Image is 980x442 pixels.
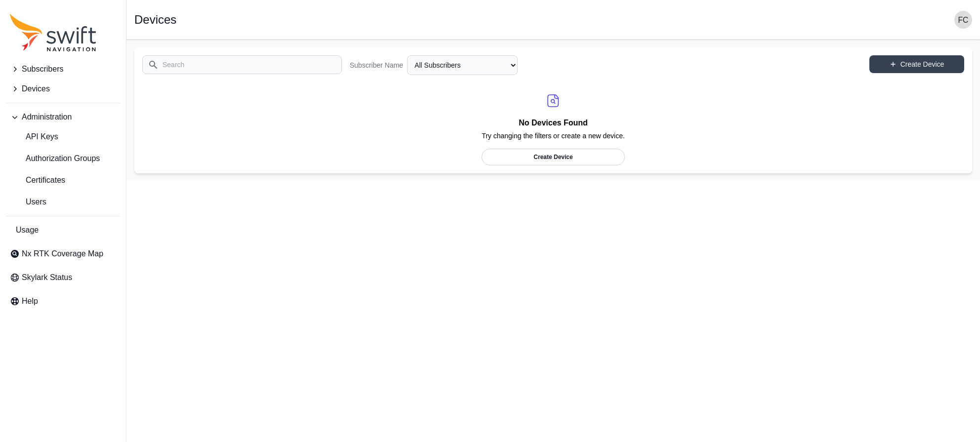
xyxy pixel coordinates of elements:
[6,244,120,264] a: Nx RTK Coverage Map
[407,55,518,75] select: Subscriber
[22,111,72,123] span: Administration
[22,248,103,260] span: Nx RTK Coverage Map
[482,117,625,131] h2: No Devices Found
[142,55,342,74] input: Search
[350,60,403,70] label: Subscriber Name
[22,272,72,283] span: Skylark Status
[954,11,972,29] img: user photo
[869,55,964,73] a: Create Device
[6,220,120,240] a: Usage
[22,83,50,95] span: Devices
[10,131,58,143] span: API Keys
[6,149,120,168] a: Authorization Groups
[22,63,63,75] span: Subscribers
[6,127,120,147] a: API Keys
[10,153,100,164] span: Authorization Groups
[6,59,120,79] button: Subscribers
[6,291,120,311] a: Help
[6,192,120,212] a: Users
[16,224,39,236] span: Usage
[6,107,120,127] button: Administration
[6,79,120,99] button: Devices
[10,196,46,208] span: Users
[482,131,625,149] p: Try changing the filters or create a new device.
[22,295,38,307] span: Help
[6,268,120,287] a: Skylark Status
[6,170,120,190] a: Certificates
[134,14,176,26] h1: Devices
[10,174,65,186] span: Certificates
[482,149,625,165] a: Create Device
